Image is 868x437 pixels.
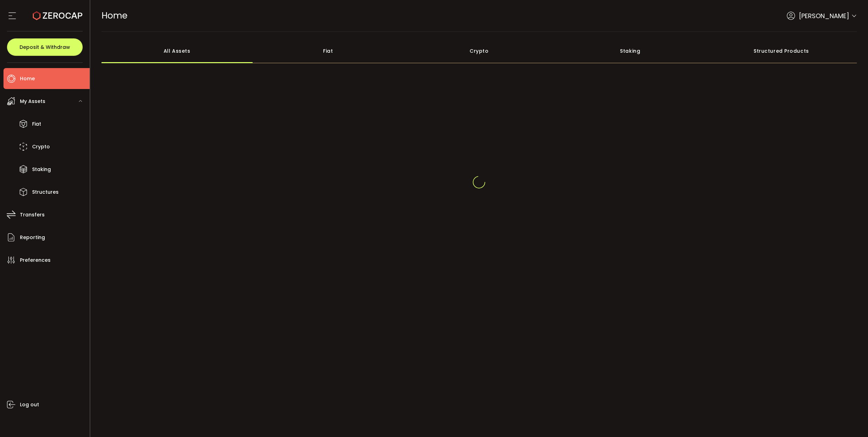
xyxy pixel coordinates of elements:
[706,39,857,63] div: Structured Products
[20,255,51,265] span: Preferences
[253,39,404,63] div: Fiat
[32,142,50,152] span: Crypto
[20,210,45,220] span: Transfers
[32,119,41,129] span: Fiat
[799,11,849,21] span: [PERSON_NAME]
[20,74,35,84] span: Home
[555,39,706,63] div: Staking
[102,39,253,63] div: All Assets
[20,400,39,410] span: Log out
[32,164,51,175] span: Staking
[20,45,70,50] span: Deposit & Withdraw
[102,9,127,22] span: Home
[32,187,59,197] span: Structures
[20,232,45,243] span: Reporting
[7,38,83,56] button: Deposit & Withdraw
[404,39,555,63] div: Crypto
[20,96,45,106] span: My Assets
